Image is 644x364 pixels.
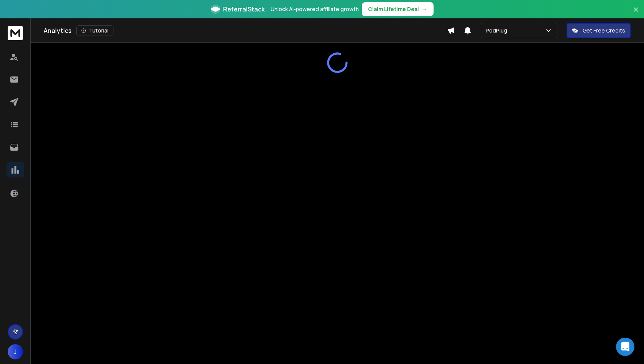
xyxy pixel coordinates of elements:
[8,344,23,359] button: J
[271,5,359,13] p: Unlock AI-powered affiliate growth
[583,27,625,34] p: Get Free Credits
[616,338,634,356] div: Open Intercom Messenger
[422,5,427,13] span: →
[486,27,510,34] p: PodPlug
[44,25,447,36] div: Analytics
[362,2,434,16] button: Claim Lifetime Deal→
[223,5,264,14] span: ReferralStack
[631,5,641,23] button: Close banner
[76,25,113,36] button: Tutorial
[567,23,631,38] button: Get Free Credits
